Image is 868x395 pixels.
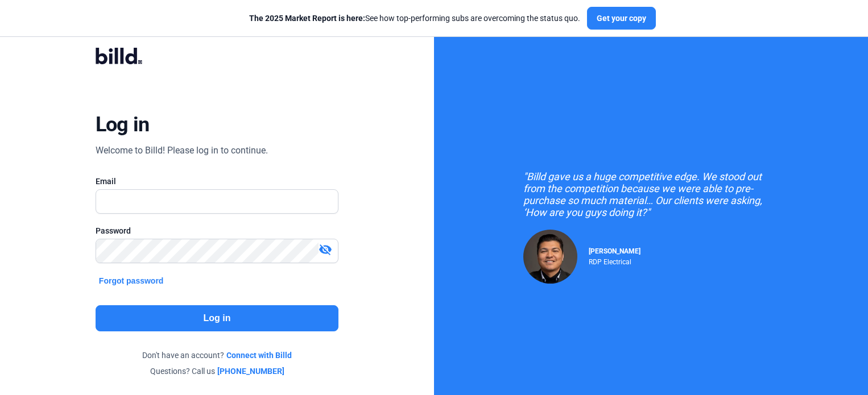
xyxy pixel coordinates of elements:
[96,225,338,236] div: Password
[96,144,268,157] div: Welcome to Billd! Please log in to continue.
[589,255,640,266] div: RDP Electrical
[587,7,656,30] button: Get your copy
[226,350,292,361] a: Connect with Billd
[96,275,167,287] button: Forgot password
[249,14,365,23] span: The 2025 Market Report is here:
[589,247,640,255] span: [PERSON_NAME]
[96,176,338,187] div: Email
[96,365,338,377] div: Questions? Call us
[217,365,284,377] a: [PHONE_NUMBER]
[96,350,338,361] div: Don't have an account?
[96,305,338,331] button: Log in
[523,171,779,218] div: "Billd gave us a huge competitive edge. We stood out from the competition because we were able to...
[249,13,580,24] div: See how top-performing subs are overcoming the status quo.
[319,243,332,256] mat-icon: visibility_off
[96,112,150,137] div: Log in
[523,230,577,284] img: Raul Pacheco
